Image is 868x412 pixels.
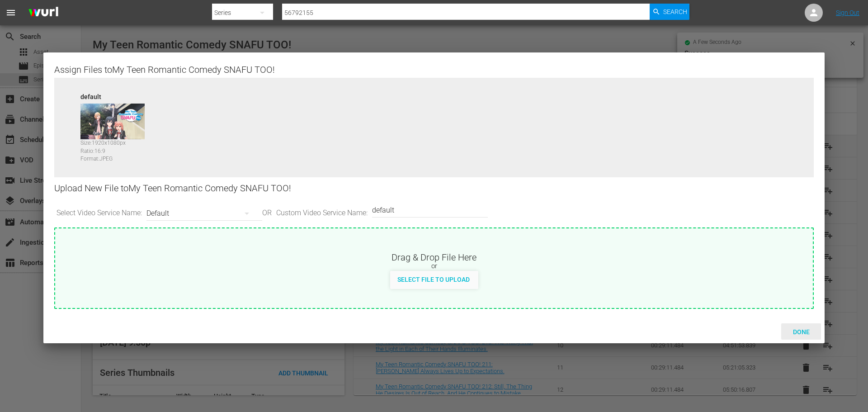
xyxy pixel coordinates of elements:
img: 56792155-default_v1.jpg [80,104,145,140]
div: Assign Files to My Teen Romantic Comedy SNAFU TOO! [54,63,814,74]
div: Default [146,201,258,226]
button: Select File to Upload [390,271,477,287]
span: Custom Video Service Name: [274,208,370,218]
span: OR [260,208,274,218]
div: or [55,262,813,271]
span: menu [5,7,16,18]
img: ans4CAIJ8jUAAAAAAAAAAAAAAAAAAAAAAAAgQb4GAAAAAAAAAAAAAAAAAAAAAAAAJMjXAAAAAAAAAAAAAAAAAAAAAAAAgAT5G... [22,2,65,24]
div: default [80,92,153,99]
div: Drag & Drop File Here [55,251,813,262]
span: Select Video Service Name: [54,208,144,218]
div: Size: 1920 x 1080 px Ratio: 16:9 Format: JPEG [80,139,153,158]
span: Search [663,4,687,20]
button: Search [650,4,689,20]
div: Upload New File to My Teen Romantic Comedy SNAFU TOO! [54,177,814,199]
span: Select File to Upload [390,276,477,283]
a: Sign Out [836,9,859,16]
span: Done [786,328,817,336]
button: Done [781,323,821,340]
